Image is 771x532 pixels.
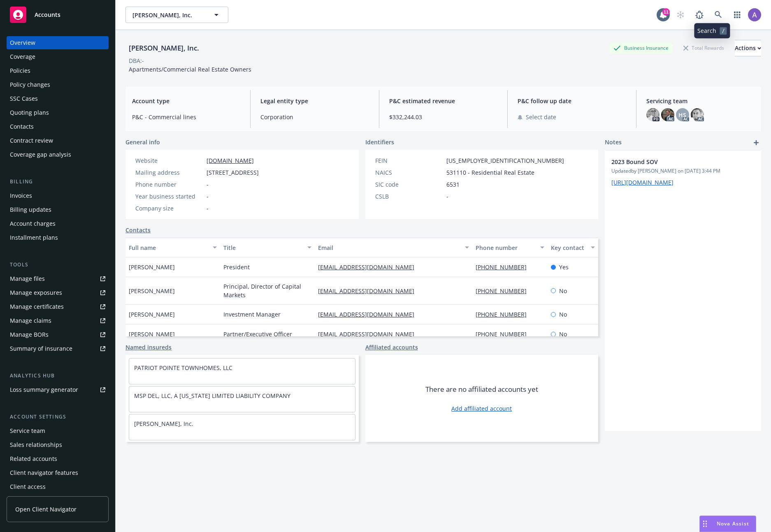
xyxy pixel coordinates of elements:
img: photo [646,108,660,121]
span: Yes [559,263,569,271]
a: [PERSON_NAME], Inc. [134,420,193,428]
span: Notes [605,138,622,148]
a: [EMAIL_ADDRESS][DOMAIN_NAME] [318,263,421,271]
a: [PHONE_NUMBER] [476,287,533,295]
div: Manage files [10,272,45,285]
div: Full name [129,243,208,252]
a: Manage certificates [7,300,109,313]
div: CSLB [375,192,443,201]
a: Policy changes [7,78,109,91]
span: HS [678,111,686,119]
a: [URL][DOMAIN_NAME] [611,178,673,186]
div: NAICS [375,168,443,177]
span: Partner/Executive Officer [223,330,292,338]
a: Overview [7,36,109,49]
span: Nova Assist [717,520,749,527]
div: Manage certificates [10,300,64,313]
div: Summary of insurance [10,342,72,355]
div: 11 [662,8,670,16]
div: Policy changes [10,78,50,91]
span: 531110 - Residential Real Estate [446,168,534,177]
a: Manage exposures [7,286,109,299]
a: Start snowing [672,7,689,23]
div: 2023 Bound SOVUpdatedby [PERSON_NAME] on [DATE] 3:44 PM[URL][DOMAIN_NAME] [605,151,761,193]
div: DBA: - [129,56,144,65]
a: Search [710,7,727,23]
span: [PERSON_NAME] [129,263,175,271]
div: FEIN [375,156,443,165]
span: P&C follow up date [518,97,626,105]
div: Coverage gap analysis [10,148,71,161]
div: Installment plans [10,231,58,244]
a: Billing updates [7,203,109,216]
div: Analytics hub [7,372,109,380]
a: Manage claims [7,314,109,327]
a: Quoting plans [7,106,109,119]
div: Actions [735,40,761,56]
span: Open Client Navigator [15,505,77,513]
a: Client navigator features [7,466,109,479]
div: Manage claims [10,314,51,327]
span: - [207,180,209,189]
div: Phone number [476,243,536,252]
div: Contacts [10,120,34,133]
span: Investment Manager [223,310,281,319]
a: SSC Cases [7,92,109,105]
button: Title [220,238,315,257]
a: [PHONE_NUMBER] [476,263,533,271]
span: $332,244.03 [389,113,497,121]
img: photo [748,8,761,21]
button: Actions [735,40,761,56]
a: Contacts [125,226,151,234]
div: Manage exposures [10,286,62,299]
div: Contract review [10,134,53,147]
div: Billing updates [10,203,51,216]
a: Loss summary generator [7,383,109,396]
span: Identifiers [365,138,394,146]
span: Corporation [260,113,369,121]
div: Drag to move [700,516,710,532]
a: Account charges [7,217,109,230]
span: Principal, Director of Capital Markets [223,282,311,299]
div: Quoting plans [10,106,49,119]
div: Service team [10,424,45,437]
a: PATRIOT POINTE TOWNHOMES, LLC [134,364,232,372]
div: SIC code [375,180,443,189]
div: Email [318,243,460,252]
span: 6531 [446,180,460,189]
span: - [207,204,209,213]
span: Account type [132,97,240,105]
a: MSP DEL, LLC, A [US_STATE] LIMITED LIABILITY COMPANY [134,392,290,400]
span: - [207,192,209,201]
span: No [559,287,567,295]
a: [PHONE_NUMBER] [476,330,533,338]
div: Related accounts [10,452,57,465]
div: Account charges [10,217,56,230]
a: [EMAIL_ADDRESS][DOMAIN_NAME] [318,310,421,318]
div: Year business started [135,192,203,201]
div: Loss summary generator [10,383,78,396]
div: Key contact [551,243,586,252]
a: Contract review [7,134,109,147]
span: - [446,192,448,201]
div: Mailing address [135,168,203,177]
div: Coverage [10,50,35,63]
span: No [559,310,567,319]
a: Policies [7,64,109,77]
span: [STREET_ADDRESS] [207,168,259,177]
div: Tools [7,261,109,269]
a: Affiliated accounts [365,343,418,352]
img: photo [661,108,674,121]
div: Billing [7,178,109,186]
span: [PERSON_NAME] [129,310,175,319]
span: Legal entity type [260,97,369,105]
span: [PERSON_NAME], Inc. [132,11,204,19]
span: There are no affiliated accounts yet [425,384,538,394]
span: Select date [526,113,556,121]
a: Coverage gap analysis [7,148,109,161]
a: Service team [7,424,109,437]
span: No [559,330,567,338]
a: Contacts [7,120,109,133]
a: Accounts [7,3,109,26]
a: add [751,138,761,148]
